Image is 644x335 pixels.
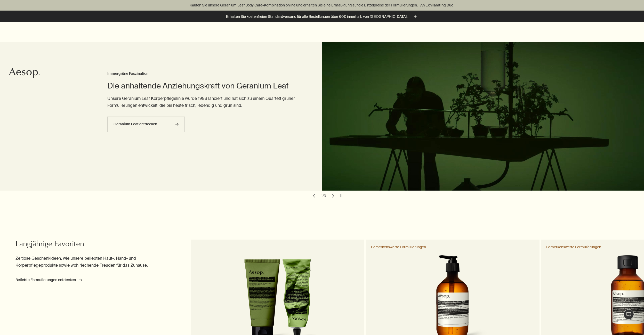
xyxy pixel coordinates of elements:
button: Live-Support Chat [624,309,634,320]
button: pause [337,192,345,199]
p: Unsere Geranium Leaf Körperpflegelinie wurde 1998 lanciert und hat sich zu einem Quartett grüner ... [107,95,301,109]
button: next slide [329,192,337,199]
a: Aesop [9,68,40,79]
svg: Aesop [9,68,40,78]
p: Kaufen Sie unsere Geranium Leaf Body Care-Kombination online und erhalten Sie eine Ermäßigung auf... [5,3,639,8]
div: 1 / 3 [320,193,327,198]
h2: Langjährige Favoriten [15,240,179,250]
a: Beliebte Formulierungen entdecken [15,277,82,282]
p: Zeitlose Geschenkideen, wie unsere beliebten Haut-, Hand- und Körperpflegeprodukte sowie wohlriec... [15,255,179,269]
a: An Exhilarating Duo [419,2,454,8]
button: Erhalten Sie kostenfreien Standardversand für alle Bestellungen über 60€ innerhalb von [GEOGRAPHI... [226,14,418,20]
p: Erhalten Sie kostenfreien Standardversand für alle Bestellungen über 60€ innerhalb von [GEOGRAPHI... [226,14,407,19]
h2: Die anhaltende Anziehungskraft von Geranium Leaf [107,81,301,91]
h3: Immergrüne Faszination [107,71,301,77]
button: previous slide [310,192,318,199]
a: Geranium Leaf entdecken [107,117,185,132]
